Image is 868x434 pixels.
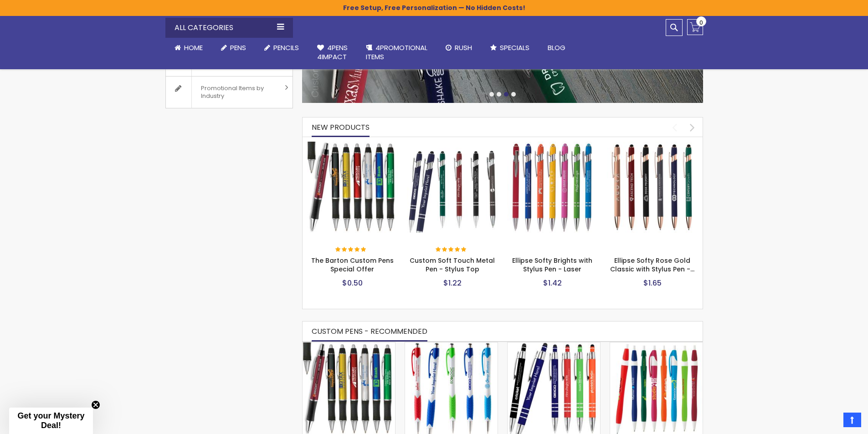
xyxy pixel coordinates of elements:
[436,247,467,253] div: 100%
[407,142,498,233] img: Custom Soft Touch Metal Pen - Stylus Top
[317,43,348,61] span: 4Pens 4impact
[312,122,370,133] span: New Products
[507,142,598,233] img: Ellipse Softy Brights with Stylus Pen - Laser
[166,77,293,108] a: Promotional Items by Industry
[357,38,437,67] a: 4PROMOTIONALITEMS
[230,43,246,52] span: Pens
[643,278,662,288] span: $1.65
[512,256,592,274] a: Ellipse Softy Brights with Stylus Pen - Laser
[405,342,498,350] a: Avenir® Custom Soft Grip Advertising Pens
[437,38,481,58] a: Rush
[500,43,529,52] span: Specials
[607,141,698,149] a: Ellipse Softy Rose Gold Classic with Stylus Pen - Silver Laser
[548,43,565,52] span: Blog
[507,141,598,149] a: Ellipse Softy Brights with Stylus Pen - Laser
[9,408,93,434] div: Get your Mystery Deal!Close teaser
[443,278,462,288] span: $1.22
[307,141,398,149] a: The Barton Custom Pens Special Offer
[184,43,203,52] span: Home
[610,256,694,274] a: Ellipse Softy Rose Gold Classic with Stylus Pen -…
[481,38,539,58] a: Specials
[308,38,357,67] a: 4Pens4impact
[191,77,282,108] span: Promotional Items by Industry
[684,119,700,135] div: next
[699,18,703,27] span: 0
[255,38,308,58] a: Pencils
[407,141,498,149] a: Custom Soft Touch Metal Pen - Stylus Top
[165,18,293,38] div: All Categories
[303,342,395,350] a: The Barton Custom Pens Special Offer
[17,411,84,430] span: Get your Mystery Deal!
[508,342,600,350] a: Celeste Soft Touch Metal Pens With Stylus - Special Offer
[212,38,255,58] a: Pens
[307,142,398,233] img: The Barton Custom Pens Special Offer
[312,326,427,337] span: CUSTOM PENS - RECOMMENDED
[311,256,394,274] a: The Barton Custom Pens Special Offer
[667,119,683,135] div: prev
[455,43,472,52] span: Rush
[607,142,698,233] img: Ellipse Softy Rose Gold Classic with Stylus Pen - Silver Laser
[91,400,100,409] button: Close teaser
[273,43,299,52] span: Pencils
[410,256,495,274] a: Custom Soft Touch Metal Pen - Stylus Top
[687,19,703,35] a: 0
[610,342,703,350] a: Dart Color slim Pens
[165,38,212,58] a: Home
[335,247,367,253] div: 100%
[543,278,562,288] span: $1.42
[366,43,427,61] span: 4PROMOTIONAL ITEMS
[342,278,363,288] span: $0.50
[539,38,575,58] a: Blog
